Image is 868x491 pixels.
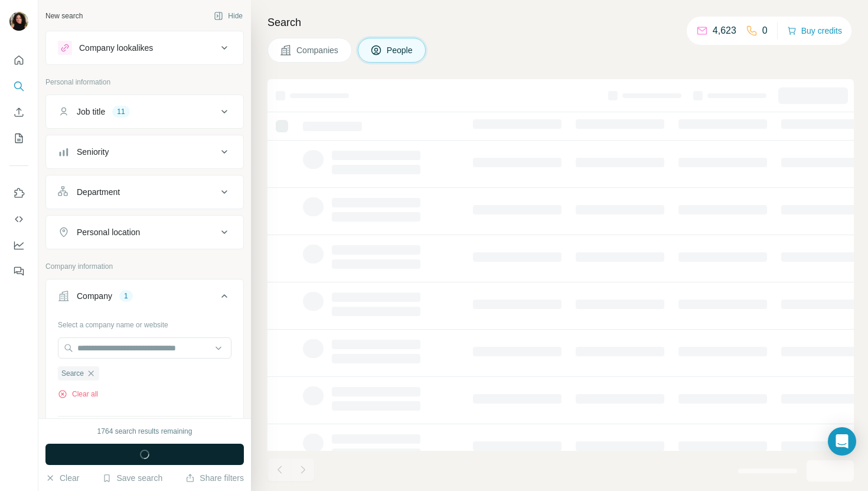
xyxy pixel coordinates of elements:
[9,261,28,282] button: Feedback
[77,146,109,158] div: Seniority
[61,368,84,379] span: Searce
[45,472,79,484] button: Clear
[387,44,414,56] span: People
[9,50,28,71] button: Quick start
[46,97,243,126] button: Job title11
[112,106,129,117] div: 11
[267,14,854,31] h4: Search
[46,34,243,62] button: Company lookalikes
[79,42,153,54] div: Company lookalikes
[9,12,28,31] img: Avatar
[45,261,244,272] p: Company information
[9,76,28,97] button: Search
[45,77,244,87] p: Personal information
[9,183,28,204] button: Use Surfe on LinkedIn
[46,282,243,315] button: Company1
[77,106,105,118] div: Job title
[762,24,768,38] p: 0
[185,472,244,484] button: Share filters
[97,426,192,437] div: 1764 search results remaining
[787,22,842,39] button: Buy credits
[46,138,243,166] button: Seniority
[119,291,133,301] div: 1
[58,315,231,330] div: Select a company name or website
[102,472,162,484] button: Save search
[9,235,28,256] button: Dashboard
[9,209,28,230] button: Use Surfe API
[46,218,243,246] button: Personal location
[296,44,340,56] span: Companies
[77,290,112,302] div: Company
[9,102,28,123] button: Enrich CSV
[58,389,98,399] button: Clear all
[713,24,736,38] p: 4,623
[46,178,243,206] button: Department
[45,11,83,21] div: New search
[77,226,140,238] div: Personal location
[205,7,251,25] button: Hide
[828,427,856,456] div: Open Intercom Messenger
[9,128,28,149] button: My lists
[77,186,120,198] div: Department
